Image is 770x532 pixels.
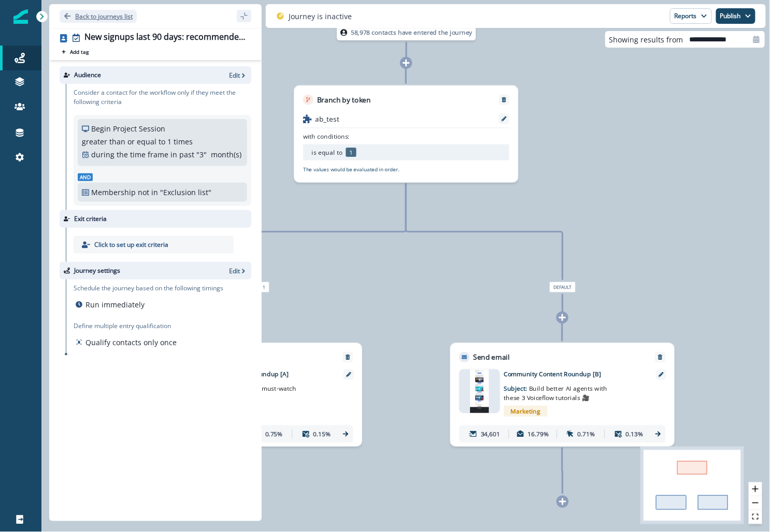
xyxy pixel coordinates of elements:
div: is equal to 1 [166,282,334,292]
p: Exit criteria [74,214,107,224]
p: Qualify contacts only once [85,337,177,348]
span: And [78,173,93,181]
p: Send email [473,352,509,362]
p: during the time frame [91,149,168,160]
button: Publish [716,8,755,24]
span: Default [550,282,576,292]
div: Send emailRemoveemail asset unavailableCommunity Content Roundup [B]Subject: Build better AI agen... [450,343,675,447]
div: New signups last 90 days: recommended community tutorials [84,32,247,43]
p: Audience [74,70,101,80]
img: email asset unavailable [470,370,489,413]
button: Remove [497,97,511,103]
button: zoom out [749,496,762,510]
p: greater than or equal to [82,136,165,147]
span: is equal to 1 [231,282,269,292]
p: "Exclusion list" [160,187,230,198]
p: Define multiple entry qualification [74,321,179,331]
p: Schedule the journey based on the following timings [74,284,223,293]
button: Remove [653,354,667,360]
g: Edge from 112d38c3-5ab7-45e9-8e6f-cddfb185f83c to node-edge-labelab80d998-253b-419d-8c84-72be22af... [406,184,562,280]
img: Inflection [13,9,28,24]
p: Subject: [191,379,301,403]
span: Get inspired: 3 must-watch Voiceflow tutorials 🎥 [191,385,296,402]
span: Build better AI agents with these 3 Voiceflow tutorials 🎥 [504,385,607,402]
div: 58,978 contacts have entered the journey [322,24,490,40]
p: Branch by token [317,95,371,105]
p: 34,601 [481,430,500,439]
button: fit view [749,510,762,524]
p: with conditions: [303,131,350,141]
p: Run immediately [85,299,145,310]
button: sidebar collapse toggle [237,10,251,22]
button: Edit [229,267,247,275]
div: Default [479,282,647,292]
p: Edit [229,71,240,80]
p: 58,978 contacts have entered the journey [351,27,472,37]
p: 1 [167,136,172,147]
p: 0.15% [313,430,331,439]
div: Branch by tokenRemoveab_testwith conditions:is equal to 1The values would be evaluated in order. [294,85,519,183]
button: Remove [341,354,355,360]
p: Edit [229,267,240,275]
g: Edge from 1dfea843-1c77-41e4-82dd-a61be1eea8fc to node-add-under-ab80d998-253b-419d-8c84-72be22af... [562,448,563,494]
p: Community Content Roundup [B] [504,370,644,379]
p: Begin Project Session [91,123,165,134]
button: Edit [229,71,247,80]
p: The values would be evaluated in order. [303,166,400,173]
p: 0.75% [265,430,283,439]
p: Back to journeys list [75,12,133,21]
g: Edge from 112d38c3-5ab7-45e9-8e6f-cddfb185f83c to node-edge-label0e851efb-a671-490c-9672-433cc817... [250,184,406,280]
p: not in [138,187,158,198]
p: Subject: [504,379,613,403]
p: month(s) [211,149,241,160]
button: zoom in [749,482,762,496]
p: Showing results from [609,34,683,45]
button: Add tag [60,48,91,56]
p: Community Content Roundup [A] [191,370,331,379]
p: 1 [346,147,357,157]
div: Send emailRemoveemail asset unavailableCommunity Content Roundup [A]Subject: Get inspired: 3 must... [138,343,363,447]
p: Membership [91,187,136,198]
button: Go back [60,10,137,23]
p: is equal to [312,147,343,157]
p: Add tag [70,49,89,55]
p: 16.79% [528,430,549,439]
p: Consider a contact for the workflow only if they meet the following criteria [74,88,251,107]
p: in past [170,149,194,160]
button: Reports [670,8,712,24]
p: Journey is inactive [289,11,352,22]
p: Journey settings [74,266,120,275]
p: times [174,136,193,147]
p: 0.71% [578,430,595,439]
p: " 3 " [196,149,207,160]
p: Click to set up exit criteria [94,240,168,249]
p: ab_test [315,114,339,124]
p: 0.13% [625,430,643,439]
span: Marketing [504,406,547,417]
